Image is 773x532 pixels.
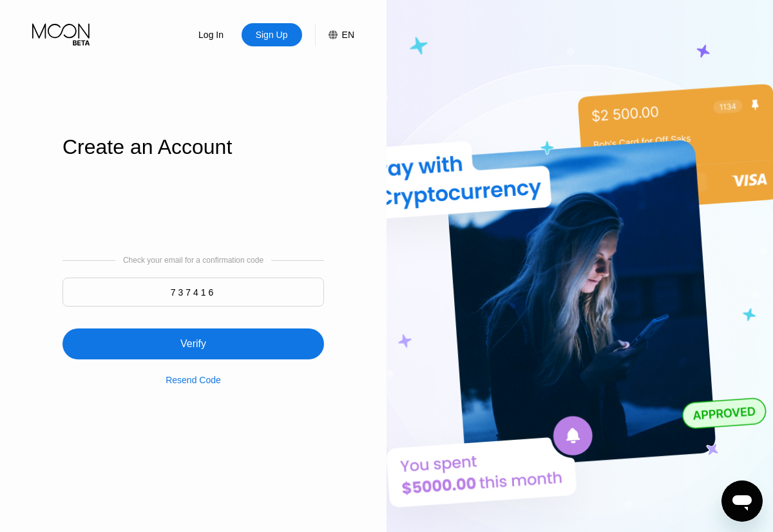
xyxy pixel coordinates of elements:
div: Log In [197,28,225,41]
div: Create an Account [62,135,324,159]
div: Resend Code [166,359,221,385]
div: EN [342,30,354,40]
div: Sign Up [254,28,289,41]
div: Verify [180,337,206,350]
input: 000000 [62,278,324,307]
div: Check your email for a confirmation code [123,256,263,265]
div: Sign Up [242,23,302,46]
iframe: Button to launch messaging window [721,480,763,522]
div: Verify [62,313,324,359]
div: Log In [181,23,242,46]
div: EN [315,23,354,46]
div: Resend Code [166,375,221,385]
